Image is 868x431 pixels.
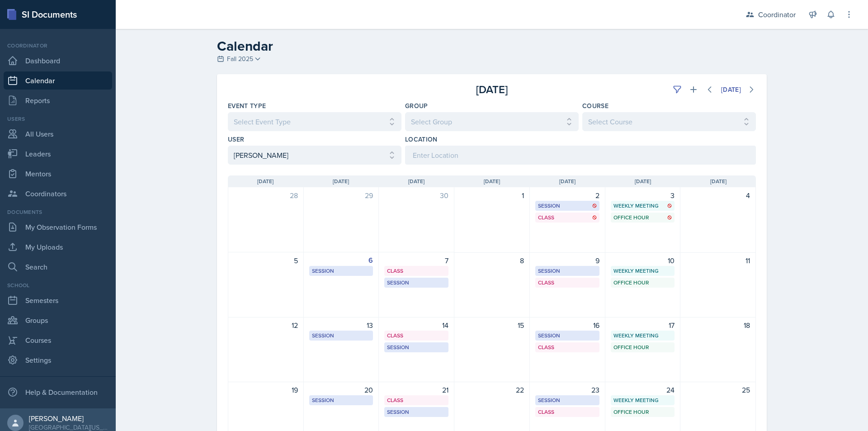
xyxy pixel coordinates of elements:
[535,255,599,266] div: 9
[559,177,576,185] span: [DATE]
[384,384,448,395] div: 21
[4,145,112,163] a: Leaders
[4,165,112,183] a: Mentors
[4,91,112,109] a: Reports
[613,213,672,222] div: Office Hour
[538,343,597,351] div: Class
[29,414,108,423] div: [PERSON_NAME]
[312,396,371,404] div: Session
[758,9,796,20] div: Coordinator
[4,331,112,349] a: Courses
[611,190,675,201] div: 3
[227,54,253,64] span: Fall 2025
[309,384,373,395] div: 20
[312,332,371,340] div: Session
[538,267,597,275] div: Session
[613,267,672,275] div: Weekly Meeting
[535,384,599,395] div: 23
[535,320,599,331] div: 16
[460,255,524,266] div: 8
[4,291,112,309] a: Semesters
[309,190,373,201] div: 29
[613,343,672,351] div: Office Hour
[309,255,373,266] div: 6
[613,332,672,340] div: Weekly Meeting
[387,396,446,404] div: Class
[257,177,274,185] span: [DATE]
[613,202,672,210] div: Weekly Meeting
[635,177,651,185] span: [DATE]
[4,208,112,216] div: Documents
[613,279,672,287] div: Office Hour
[4,258,112,276] a: Search
[387,343,446,351] div: Session
[405,101,428,110] label: Group
[582,101,609,110] label: Course
[4,71,112,90] a: Calendar
[4,125,112,143] a: All Users
[4,238,112,256] a: My Uploads
[384,255,448,266] div: 7
[538,213,597,222] div: Class
[4,42,112,50] div: Coordinator
[4,351,112,369] a: Settings
[484,177,500,185] span: [DATE]
[405,135,438,144] label: Location
[4,281,112,289] div: School
[408,177,425,185] span: [DATE]
[234,384,298,395] div: 19
[387,332,446,340] div: Class
[228,101,266,110] label: Event Type
[333,177,349,185] span: [DATE]
[538,396,597,404] div: Session
[538,408,597,416] div: Class
[611,384,675,395] div: 24
[715,82,747,97] button: [DATE]
[460,320,524,331] div: 15
[387,267,446,275] div: Class
[4,115,112,123] div: Users
[309,320,373,331] div: 13
[710,177,726,185] span: [DATE]
[538,202,597,210] div: Session
[384,190,448,201] div: 30
[611,320,675,331] div: 17
[611,255,675,266] div: 10
[686,255,750,266] div: 11
[387,408,446,416] div: Session
[460,190,524,201] div: 1
[686,384,750,395] div: 25
[721,86,741,93] div: [DATE]
[538,279,597,287] div: Class
[234,320,298,331] div: 12
[4,52,112,70] a: Dashboard
[535,190,599,201] div: 2
[686,190,750,201] div: 4
[228,135,244,144] label: User
[217,38,767,54] h2: Calendar
[4,218,112,236] a: My Observation Forms
[234,190,298,201] div: 28
[312,267,371,275] div: Session
[404,81,580,98] div: [DATE]
[405,146,756,165] input: Enter Location
[384,320,448,331] div: 14
[4,185,112,203] a: Coordinators
[613,408,672,416] div: Office Hour
[387,279,446,287] div: Session
[538,332,597,340] div: Session
[234,255,298,266] div: 5
[613,396,672,404] div: Weekly Meeting
[460,384,524,395] div: 22
[4,383,112,401] div: Help & Documentation
[686,320,750,331] div: 18
[4,311,112,329] a: Groups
